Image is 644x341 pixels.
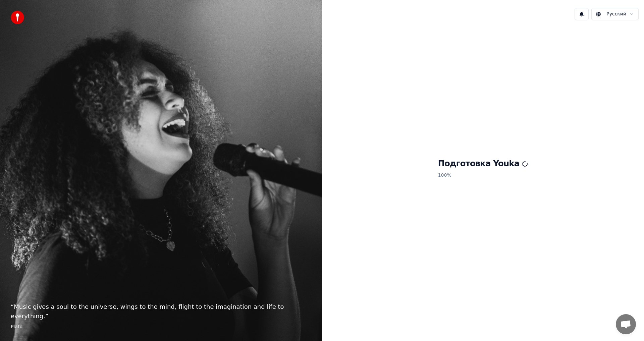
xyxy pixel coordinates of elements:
p: “ Music gives a soul to the universe, wings to the mind, flight to the imagination and life to ev... [11,302,311,321]
a: Открытый чат [616,314,636,334]
footer: Plato [11,324,311,330]
h1: Подготовка Youka [438,159,528,169]
img: youka [11,11,24,24]
p: 100 % [438,169,528,181]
